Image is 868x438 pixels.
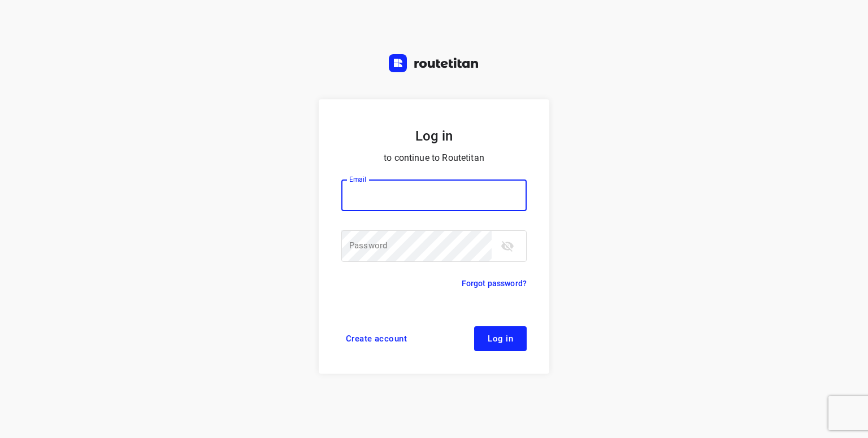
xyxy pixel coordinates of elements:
img: Routetitan [389,54,479,72]
p: to continue to Routetitan [341,150,527,166]
button: toggle password visibility [496,235,519,257]
a: Create account [341,326,411,351]
h5: Log in [341,126,527,146]
span: Create account [346,334,407,343]
a: Routetitan [389,54,479,75]
span: Log in [488,334,513,343]
a: Forgot password? [462,277,527,290]
button: Log in [474,326,527,351]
